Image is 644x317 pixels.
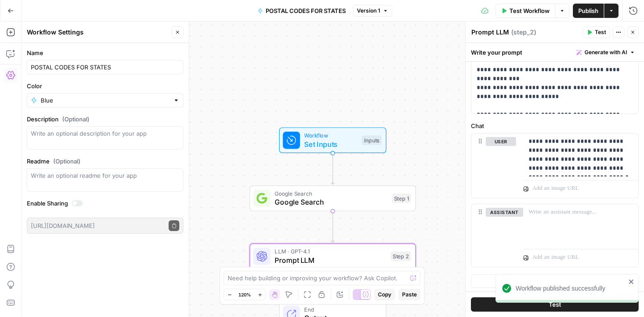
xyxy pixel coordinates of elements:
div: Step 2 [391,252,411,261]
div: assistant [471,204,516,267]
button: Test Workflow [496,4,555,18]
span: Test [595,28,606,36]
g: Edge from start to step_1 [331,153,334,184]
span: End [304,305,377,314]
button: close [628,278,635,285]
span: Prompt LLM [275,255,386,266]
div: LLM · GPT-4.1Prompt LLMStep 2 [250,244,416,270]
button: Test [471,297,639,312]
label: Description [27,115,183,124]
div: Workflow published successfully [516,284,626,293]
button: Generate with AI [573,47,639,58]
div: WorkflowSet InputsInputs [250,127,416,153]
span: Google Search [275,197,387,207]
button: Copy [374,289,395,300]
div: Inputs [362,135,381,145]
span: Version 1 [357,7,380,15]
div: Workflow Settings [27,28,169,37]
span: Test [549,300,561,309]
span: Generate with AI [585,48,627,56]
div: user [471,133,516,198]
button: POSTAL CODES FOR STATES [252,4,351,18]
label: Enable Sharing [27,199,183,208]
div: Write your prompt [466,43,644,61]
label: Color [27,81,183,90]
span: POSTAL CODES FOR STATES [266,6,346,15]
span: Set Inputs [304,139,357,150]
button: Test [583,26,610,38]
span: Copy [378,291,391,299]
button: assistant [486,208,523,217]
button: Version 1 [353,5,392,17]
span: (Optional) [53,157,80,166]
button: Add Message [471,274,639,288]
span: (Optional) [62,115,89,124]
input: Blue [41,96,169,105]
button: Paste [398,289,420,300]
span: Google Search [275,189,387,197]
div: Google SearchGoogle SearchStep 1 [250,185,416,211]
label: Name [27,48,183,57]
span: Paste [402,291,417,299]
span: Test Workflow [509,6,550,15]
span: Publish [578,6,598,15]
span: Workflow [304,131,357,140]
label: Readme [27,157,183,166]
g: Edge from step_1 to step_2 [331,211,334,243]
div: Step 1 [392,193,411,203]
input: Untitled [31,63,179,72]
span: LLM · GPT-4.1 [275,247,386,256]
textarea: Prompt LLM [471,28,509,37]
button: Publish [573,4,604,18]
button: user [486,137,516,146]
label: Chat [471,121,639,130]
span: 120% [238,291,251,298]
span: ( step_2 ) [511,28,536,37]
